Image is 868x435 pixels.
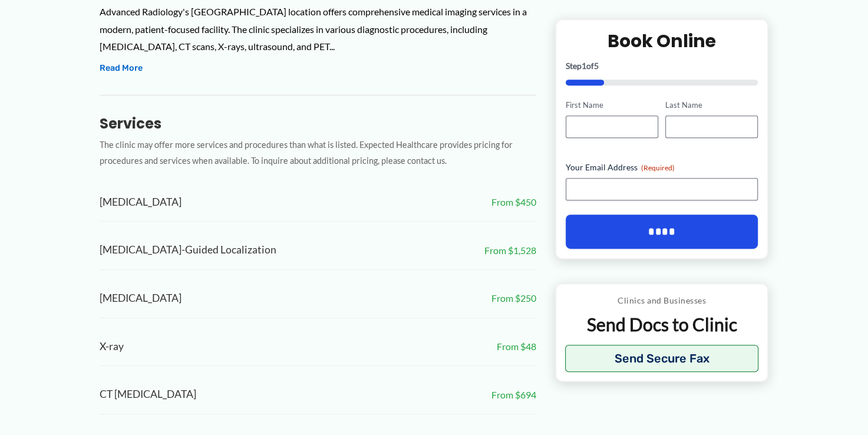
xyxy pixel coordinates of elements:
button: Read More [100,61,143,75]
span: [MEDICAL_DATA] [100,193,181,212]
span: [MEDICAL_DATA]-Guided Localization [100,240,276,260]
span: From $1,528 [484,242,536,259]
p: The clinic may offer more services and procedures than what is listed. Expected Healthcare provid... [100,137,536,169]
span: From $694 [491,386,536,404]
span: (Required) [641,163,675,172]
h3: Services [100,114,536,133]
p: Clinics and Businesses [565,293,759,308]
label: Last Name [665,100,758,111]
div: Advanced Radiology's [GEOGRAPHIC_DATA] location offers comprehensive medical imaging services in ... [100,3,536,55]
span: From $48 [497,338,536,355]
span: From $250 [491,289,536,307]
p: Send Docs to Clinic [565,313,759,336]
span: 1 [582,61,586,71]
label: Your Email Address [566,162,758,173]
span: [MEDICAL_DATA] [100,289,181,308]
label: First Name [566,100,658,111]
span: X-ray [100,337,124,357]
span: CT [MEDICAL_DATA] [100,385,196,404]
h2: Book Online [566,29,758,52]
span: 5 [594,61,599,71]
p: Step of [566,62,758,70]
span: From $450 [491,193,536,211]
button: Send Secure Fax [565,345,759,372]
